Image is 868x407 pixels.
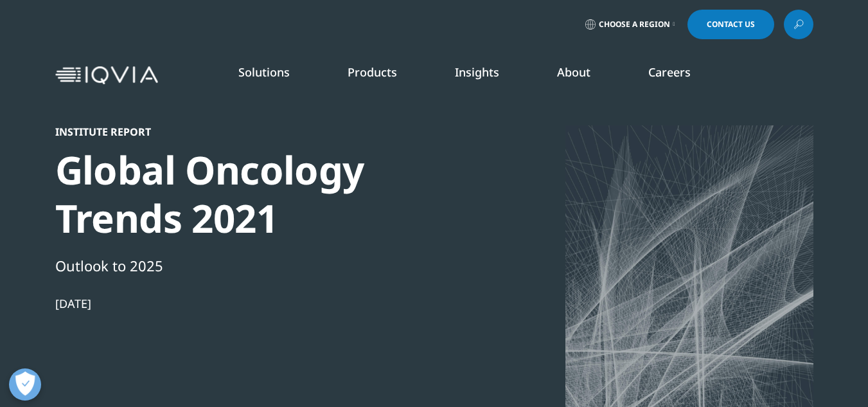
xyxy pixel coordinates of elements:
div: Institute Report [55,125,496,138]
button: Open Preferences [9,368,41,401]
div: Outlook to 2025 [55,255,496,276]
img: IQVIA Healthcare Information Technology and Pharma Clinical Research Company [55,66,158,85]
a: Products [348,64,397,80]
div: Global Oncology Trends 2021 [55,146,496,242]
a: Solutions [238,64,290,80]
span: Choose a Region [599,19,670,30]
nav: Primary [163,45,813,105]
span: Contact Us [707,21,755,28]
a: Contact Us [687,10,774,39]
a: Insights [455,64,499,80]
a: About [557,64,590,80]
a: Careers [648,64,691,80]
div: [DATE] [55,296,496,311]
